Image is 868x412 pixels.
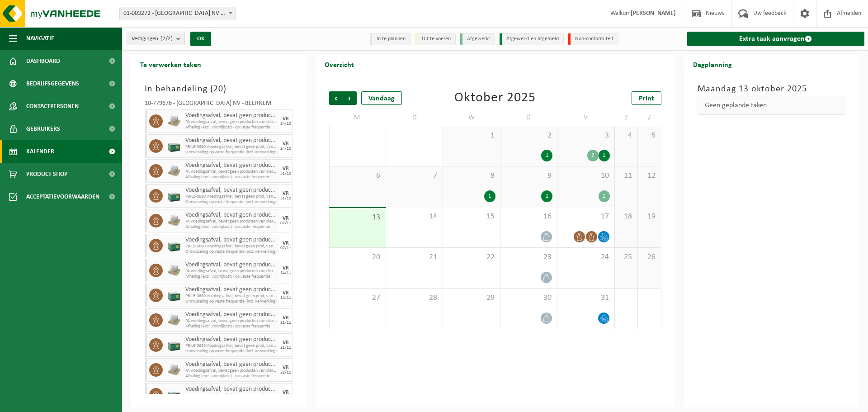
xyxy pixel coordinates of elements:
[26,185,99,208] span: Acceptatievoorwaarden
[167,313,181,327] img: LP-PA-00000-WDN-11
[500,109,557,126] td: D
[391,171,438,181] span: 7
[185,187,277,194] span: Voedingsafval, bevat geen producten van dierlijke oorsprong, gemengde verpakking (exclusief glas)
[568,33,618,45] li: Non-conformiteit
[26,72,79,95] span: Bedrijfsgegevens
[505,212,552,222] span: 16
[562,212,609,222] span: 17
[448,212,495,222] span: 15
[283,340,289,346] div: VR
[185,361,277,368] span: Voedingsafval, bevat geen producten van dierlijke oorsprong, gemengde verpakking (exclusief glas)
[119,7,236,20] span: 01-003272 - BELGOSUC NV - BEERNEM
[454,91,536,105] div: Oktober 2025
[283,365,289,370] div: VR
[167,214,181,227] img: LP-PA-00000-WDN-11
[505,171,552,181] span: 9
[167,164,181,178] img: LP-PA-00000-WDN-11
[283,290,289,296] div: VR
[280,171,291,176] div: 31/10
[185,244,277,249] span: PB-LB-0680 Voedingsafval, bevat geen prod, van dierl oorspr
[26,163,67,185] span: Product Shop
[505,293,552,303] span: 30
[185,386,277,393] span: Voedingsafval, bevat geen producten van dierlijke oorsprong, gemengde verpakking (exclusief glas)
[167,264,181,277] img: LP-PA-00000-WDN-11
[185,219,277,224] span: PA voedingsafval, bevat geen producten van dierlijke oorspr,
[26,95,79,118] span: Contactpersonen
[280,196,291,201] div: 31/10
[361,91,402,105] div: Vandaag
[185,261,277,269] span: Voedingsafval, bevat geen producten van dierlijke oorsprong, gemengde verpakking (exclusief glas)
[334,171,381,181] span: 6
[484,190,495,202] div: 1
[280,122,291,126] div: 24/10
[185,311,277,318] span: Voedingsafval, bevat geen producten van dierlijke oorsprong, gemengde verpakking (exclusief glas)
[185,212,277,219] span: Voedingsafval, bevat geen producten van dierlijke oorsprong, gemengde verpakking (exclusief glas)
[185,318,277,324] span: PA voedingsafval, bevat geen producten van dierlijke oorspr,
[638,109,661,126] td: Z
[687,32,865,46] a: Extra taak aanvragen
[185,336,277,343] span: Voedingsafval, bevat geen producten van dierlijke oorsprong, gemengde verpakking (exclusief glas)
[334,252,381,262] span: 20
[280,147,291,151] div: 24/10
[185,324,277,329] span: Afhaling (excl. voorrijkost) - op vaste frequentie
[185,119,277,125] span: PA voedingsafval, bevat geen producten van dierlijke oorspr,
[391,252,438,262] span: 21
[283,315,289,321] div: VR
[329,91,343,105] span: Vorige
[185,175,277,180] span: Afhaling (excl. voorrijkost) - op vaste frequentie
[562,252,609,262] span: 24
[167,139,181,153] img: PB-LB-0680-HPE-GN-01
[541,150,552,161] div: 1
[500,33,564,45] li: Afgewerkt en afgemeld
[283,116,289,122] div: VR
[185,374,277,379] span: Afhaling (excl. voorrijkost) - op vaste frequentie
[26,118,60,140] span: Gebruikers
[185,237,277,244] span: Voedingsafval, bevat geen producten van dierlijke oorsprong, gemengde verpakking (exclusief glas)
[185,112,277,119] span: Voedingsafval, bevat geen producten van dierlijke oorsprong, gemengde verpakking (exclusief glas)
[185,150,277,155] span: Omwisseling op vaste frequentie (incl. verwerking)
[443,109,500,126] td: W
[185,349,277,354] span: Omwisseling op vaste frequentie (incl. verwerking)
[642,171,656,181] span: 12
[639,95,654,102] span: Print
[619,131,633,141] span: 4
[120,7,235,20] span: 01-003272 - BELGOSUC NV - BEERNEM
[185,224,277,230] span: Afhaling (excl. voorrijkost) - op vaste frequentie
[334,213,381,223] span: 13
[26,50,60,72] span: Dashboard
[185,269,277,274] span: PA voedingsafval, bevat geen producten van dierlijke oorspr,
[599,190,610,202] div: 1
[185,199,277,205] span: Omwisseling op vaste frequentie (incl. verwerking)
[167,363,181,377] img: LP-PA-00000-WDN-11
[283,216,289,221] div: VR
[185,249,277,255] span: Omwisseling op vaste frequentie (incl. verwerking)
[145,100,293,109] div: 10-779676 - [GEOGRAPHIC_DATA] NV - BEERNEM
[131,55,210,73] h2: Te verwerken taken
[283,390,289,395] div: VR
[619,252,633,262] span: 25
[283,241,289,246] div: VR
[127,32,185,45] button: Vestigingen(2/2)
[370,33,410,45] li: In te plannen
[587,150,599,161] div: 2
[391,293,438,303] span: 28
[185,137,277,144] span: Voedingsafval, bevat geen producten van dierlijke oorsprong, gemengde verpakking (exclusief glas)
[642,212,656,222] span: 19
[448,293,495,303] span: 29
[185,274,277,279] span: Afhaling (excl. voorrijkost) - op vaste frequentie
[26,140,54,163] span: Kalender
[167,388,181,402] img: PB-LB-0680-HPE-GN-01
[185,294,277,299] span: PB-LB-0680 Voedingsafval, bevat geen prod, van dierl oorspr
[562,131,609,141] span: 3
[145,82,293,96] h3: In behandeling ( )
[185,368,277,374] span: PA voedingsafval, bevat geen producten van dierlijke oorspr,
[167,338,181,352] img: PB-LB-0680-HPE-GN-01
[280,296,291,300] div: 14/11
[505,131,552,141] span: 2
[448,131,495,141] span: 1
[505,252,552,262] span: 23
[132,32,173,46] span: Vestigingen
[167,189,181,203] img: PB-LB-0680-HPE-GN-01
[632,91,661,105] a: Print
[642,131,656,141] span: 5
